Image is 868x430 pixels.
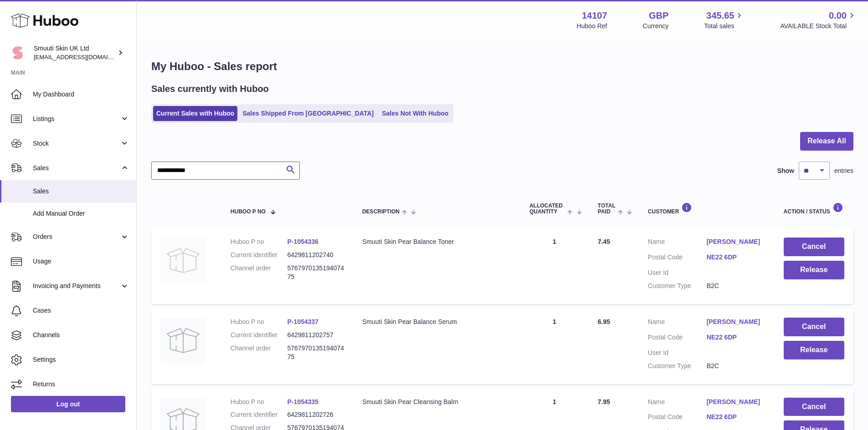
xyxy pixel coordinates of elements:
[239,106,377,121] a: Sales Shipped From [GEOGRAPHIC_DATA]
[777,167,794,175] label: Show
[784,202,844,215] div: Action / Status
[33,257,129,266] span: Usage
[11,46,25,60] img: internalAdmin-14107@internal.huboo.com
[33,90,129,99] span: My Dashboard
[648,253,707,264] dt: Postal Code
[707,333,765,342] a: NE22 6DP
[829,10,847,22] span: 0.00
[706,10,734,22] span: 345.65
[784,398,844,416] button: Cancel
[231,238,288,246] dt: Huboo P no
[33,282,120,290] span: Invoicing and Payments
[231,344,288,361] dt: Channel order
[362,238,511,246] div: Smuuti Skin Pear Balance Toner
[648,398,707,409] dt: Name
[598,398,610,405] span: 7.95
[784,341,844,359] button: Release
[287,264,344,281] dd: 576797013519407475
[33,209,129,218] span: Add Manual Order
[648,238,707,248] dt: Name
[362,318,511,326] div: Smuuti Skin Pear Balance Serum
[784,238,844,256] button: Cancel
[34,53,134,61] span: [EMAIL_ADDRESS][DOMAIN_NAME]
[520,309,589,384] td: 1
[287,410,344,419] dd: 6429811202726
[231,264,288,281] dt: Channel order
[287,238,318,245] a: P-1054336
[231,410,288,419] dt: Current identifier
[151,59,853,74] h1: My Huboo - Sales report
[287,251,344,259] dd: 6429811202740
[362,398,511,406] div: Smuuti Skin Pear Cleansing Balm
[379,106,452,121] a: Sales Not With Huboo
[33,355,129,364] span: Settings
[231,331,288,339] dt: Current identifier
[577,22,607,30] div: Huboo Ref
[153,106,237,121] a: Current Sales with Huboo
[34,44,116,61] div: Smuuti Skin UK Ltd
[707,238,765,246] a: [PERSON_NAME]
[33,306,129,315] span: Cases
[780,22,857,30] span: AVAILABLE Stock Total
[648,349,707,357] dt: User Id
[780,10,857,30] a: 0.00 AVAILABLE Stock Total
[160,318,206,363] img: no-photo.jpg
[33,139,120,148] span: Stock
[648,333,707,344] dt: Postal Code
[231,209,266,215] span: Huboo P no
[643,22,669,30] div: Currency
[33,164,120,172] span: Sales
[648,413,707,424] dt: Postal Code
[649,10,668,22] strong: GBP
[648,282,707,290] dt: Customer Type
[231,251,288,259] dt: Current identifier
[707,282,765,290] dd: B2C
[707,413,765,421] a: NE22 6DP
[529,203,565,215] span: ALLOCATED Quantity
[287,318,318,325] a: P-1054337
[598,203,616,215] span: Total paid
[598,238,610,245] span: 7.45
[707,253,765,262] a: NE22 6DP
[834,167,853,175] span: entries
[33,380,129,389] span: Returns
[707,398,765,406] a: [PERSON_NAME]
[648,362,707,370] dt: Customer Type
[648,202,765,215] div: Customer
[520,228,589,304] td: 1
[160,238,206,283] img: no-photo.jpg
[287,331,344,339] dd: 6429811202757
[784,318,844,336] button: Cancel
[707,362,765,370] dd: B2C
[33,187,129,196] span: Sales
[800,132,853,151] button: Release All
[287,398,318,405] a: P-1054335
[33,331,129,339] span: Channels
[231,398,288,406] dt: Huboo P no
[648,268,707,277] dt: User Id
[11,396,125,412] a: Log out
[784,261,844,279] button: Release
[287,344,344,361] dd: 576797013519407475
[648,318,707,329] dt: Name
[704,10,745,30] a: 345.65 Total sales
[598,318,610,325] span: 6.95
[704,22,745,30] span: Total sales
[231,318,288,326] dt: Huboo P no
[707,318,765,326] a: [PERSON_NAME]
[362,209,400,215] span: Description
[33,115,120,123] span: Listings
[33,233,120,241] span: Orders
[582,10,607,22] strong: 14107
[151,83,269,95] h2: Sales currently with Huboo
